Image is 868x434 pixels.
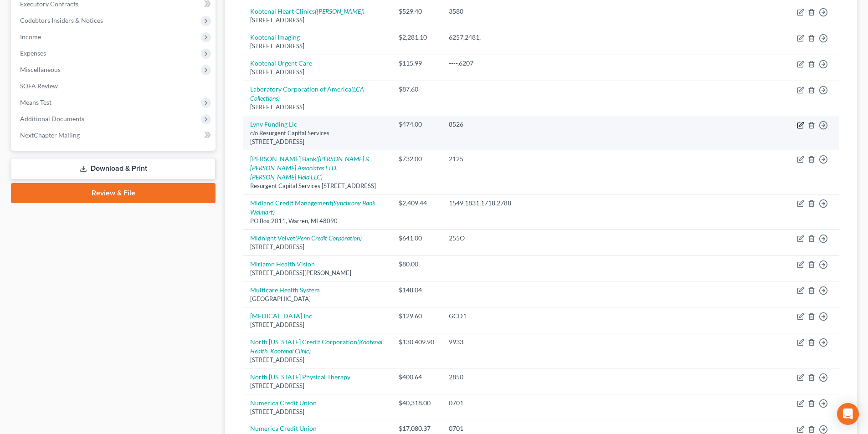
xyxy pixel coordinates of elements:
[250,269,384,277] div: [STREET_ADDRESS][PERSON_NAME]
[20,98,51,106] span: Means Test
[399,7,434,16] div: $529.40
[295,234,362,242] i: (Penn Credit Corporation)
[250,85,364,102] a: Laboratory Corporation of America(LCA Collections)
[250,382,384,390] div: [STREET_ADDRESS]
[250,234,362,242] a: Midnight Velvet(Penn Credit Corporation)
[250,182,384,190] div: Resurgent Capital Services [STREET_ADDRESS]
[250,59,312,67] a: Kootenai Urgent Care
[250,321,384,329] div: [STREET_ADDRESS]
[837,403,859,425] div: Open Intercom Messenger
[13,78,216,94] a: SOFA Review
[250,42,384,51] div: [STREET_ADDRESS]
[250,33,300,41] a: Kootenai Imaging
[315,7,365,15] i: ([PERSON_NAME])
[449,33,782,42] div: 6257,2481,
[250,295,384,303] div: [GEOGRAPHIC_DATA]
[250,129,384,146] div: c/o Resurgent Capital Services [STREET_ADDRESS]
[250,155,370,181] a: [PERSON_NAME] Bank([PERSON_NAME] & [PERSON_NAME] Associates LTD, [PERSON_NAME] Field LLC)
[20,131,80,139] span: NextChapter Mailing
[250,68,384,77] div: [STREET_ADDRESS]
[11,183,216,203] a: Review & File
[20,66,61,73] span: Miscellaneous
[13,127,216,143] a: NextChapter Mailing
[449,337,782,347] div: 9933
[449,7,782,16] div: 3580
[449,59,782,68] div: ----,6207
[250,243,384,251] div: [STREET_ADDRESS]
[449,199,782,208] div: 1549,1831,1718,2788
[449,424,782,433] div: 0701
[449,234,782,243] div: 255O
[250,399,317,407] a: Numerica Credit Union
[449,120,782,129] div: 8526
[250,408,384,416] div: [STREET_ADDRESS]
[399,311,434,321] div: $129.60
[250,155,370,181] i: ([PERSON_NAME] & [PERSON_NAME] Associates LTD, [PERSON_NAME] Field LLC)
[250,103,384,112] div: [STREET_ADDRESS]
[449,398,782,408] div: 0701
[20,16,103,24] span: Codebtors Insiders & Notices
[250,312,312,320] a: [MEDICAL_DATA] Inc
[399,85,434,94] div: $87.60
[20,33,41,41] span: Income
[250,356,384,364] div: [STREET_ADDRESS]
[449,154,782,163] div: 2125
[399,234,434,243] div: $641.00
[399,337,434,347] div: $130,409.90
[399,120,434,129] div: $474.00
[250,338,382,355] i: (Kootenai Health, Kootenai Clinic)
[250,373,350,381] a: North [US_STATE] Physical Therapy
[250,7,365,15] a: Kootenai Heart Clinics([PERSON_NAME])
[250,199,375,216] a: Midland Credit Management(Synchrony Bank Walmart)
[250,16,384,25] div: [STREET_ADDRESS]
[399,373,434,382] div: $400.64
[20,115,84,123] span: Additional Documents
[250,217,384,225] div: PO Box 2011, Warren, MI 48090
[399,424,434,433] div: $17,080.37
[399,33,434,42] div: $2,281.10
[399,199,434,208] div: $2,409.44
[11,158,216,179] a: Download & Print
[250,338,382,355] a: North [US_STATE] Credit Corporation(Kootenai Health, Kootenai Clinic)
[250,286,320,294] a: Multicare Health System
[449,373,782,382] div: 2850
[449,311,782,321] div: GCD1
[250,120,297,128] a: Lvnv Funding Llc
[399,154,434,163] div: $732.00
[20,49,46,57] span: Expenses
[399,286,434,295] div: $148.04
[250,424,317,432] a: Numerica Credit Union
[20,82,58,90] span: SOFA Review
[399,260,434,269] div: $80.00
[399,59,434,68] div: $115.99
[250,260,315,268] a: Miriamn Health Vision
[250,199,375,216] i: (Synchrony Bank Walmart)
[399,398,434,408] div: $40,318.00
